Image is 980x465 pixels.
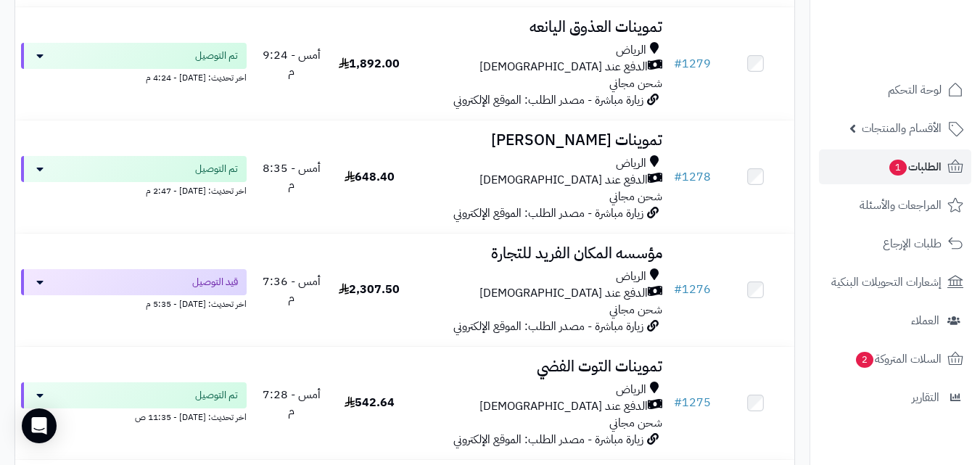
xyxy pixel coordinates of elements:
[674,281,682,298] span: #
[674,394,711,411] a: #1275
[616,382,646,398] span: الرياض
[414,245,662,262] h3: مؤسسه المكان الفريد للتجارة
[674,55,682,73] span: #
[195,388,238,403] span: تم التوصيل
[855,349,942,369] span: السلات المتروكة
[414,132,662,149] h3: تموينات [PERSON_NAME]
[819,265,971,300] a: إشعارات التحويلات البنكية
[414,358,662,375] h3: تموينات التوت الفضي
[21,69,247,84] div: اخر تحديث: [DATE] - 4:24 م
[22,408,57,443] div: Open Intercom Messenger
[819,303,971,338] a: العملاء
[453,318,643,335] span: زيارة مباشرة - مصدر الطلب: الموقع الإلكتروني
[263,46,321,81] span: أمس - 9:24 م
[674,168,682,186] span: #
[609,414,662,432] span: شحن مجاني
[263,386,321,420] span: أمس - 7:28 م
[345,168,395,186] span: 648.40
[862,118,942,139] span: الأقسام والمنتجات
[616,42,646,59] span: الرياض
[609,75,662,92] span: شحن مجاني
[912,387,939,408] span: التقارير
[819,73,971,107] a: لوحة التحكم
[819,342,971,376] a: السلات المتروكة2
[860,195,942,215] span: المراجعات والأسئلة
[479,285,648,302] span: الدفع عند [DEMOGRAPHIC_DATA]
[819,226,971,261] a: طلبات الإرجاع
[819,380,971,415] a: التقارير
[616,155,646,172] span: الرياض
[616,268,646,285] span: الرياض
[453,91,643,109] span: زيارة مباشرة - مصدر الطلب: الموقع الإلكتروني
[479,172,648,189] span: الدفع عند [DEMOGRAPHIC_DATA]
[819,149,971,184] a: الطلبات1
[21,182,247,197] div: اخر تحديث: [DATE] - 2:47 م
[479,398,648,415] span: الدفع عند [DEMOGRAPHIC_DATA]
[674,394,682,411] span: #
[339,55,400,73] span: 1,892.00
[192,275,238,289] span: قيد التوصيل
[609,301,662,318] span: شحن مجاني
[674,281,711,298] a: #1276
[263,273,321,307] span: أمس - 7:36 م
[831,272,942,292] span: إشعارات التحويلات البنكية
[609,188,662,205] span: شحن مجاني
[819,188,971,223] a: المراجعات والأسئلة
[195,162,238,176] span: تم التوصيل
[263,160,321,194] span: أمس - 8:35 م
[888,157,942,177] span: الطلبات
[21,408,247,424] div: اخر تحديث: [DATE] - 11:35 ص
[345,394,395,411] span: 542.64
[911,310,939,331] span: العملاء
[453,431,643,448] span: زيارة مباشرة - مصدر الطلب: الموقع الإلكتروني
[339,281,400,298] span: 2,307.50
[414,19,662,36] h3: تموينات العذوق اليانعه
[881,41,966,71] img: logo-2.png
[856,352,873,368] span: 2
[21,295,247,310] div: اخر تحديث: [DATE] - 5:35 م
[195,49,238,63] span: تم التوصيل
[888,80,942,100] span: لوحة التحكم
[674,55,711,73] a: #1279
[674,168,711,186] a: #1278
[453,205,643,222] span: زيارة مباشرة - مصدر الطلب: الموقع الإلكتروني
[883,234,942,254] span: طلبات الإرجاع
[479,59,648,75] span: الدفع عند [DEMOGRAPHIC_DATA]
[889,160,907,176] span: 1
